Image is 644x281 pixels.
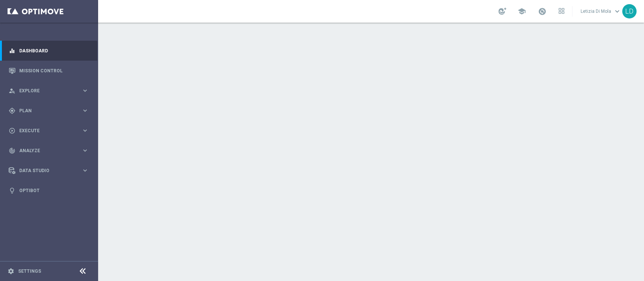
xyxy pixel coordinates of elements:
a: Dashboard [19,41,89,61]
i: keyboard_arrow_right [81,87,89,94]
span: school [518,7,526,15]
div: Dashboard [9,41,89,61]
button: Mission Control [8,68,89,74]
span: Plan [19,108,81,113]
div: LD [622,4,636,18]
button: play_circle_outline Execute keyboard_arrow_right [8,128,89,134]
a: Mission Control [19,61,89,81]
div: Optibot [9,180,89,200]
span: Execute [19,128,81,133]
button: equalizer Dashboard [8,48,89,54]
i: keyboard_arrow_right [81,167,89,174]
i: keyboard_arrow_right [81,127,89,134]
i: equalizer [9,47,15,54]
button: track_changes Analyze keyboard_arrow_right [8,148,89,154]
i: keyboard_arrow_right [81,107,89,114]
span: Data Studio [19,168,81,173]
div: Plan [9,107,81,114]
div: Data Studio [9,167,81,174]
i: settings [8,268,14,275]
i: track_changes [9,147,15,154]
i: gps_fixed [9,107,15,114]
span: Analyze [19,148,81,153]
div: Analyze [9,147,81,154]
i: play_circle_outline [9,127,15,134]
i: lightbulb [9,187,15,194]
i: person_search [9,87,15,94]
a: Letizia Di Molakeyboard_arrow_down [580,6,622,17]
div: Execute [9,127,81,134]
button: person_search Explore keyboard_arrow_right [8,88,89,94]
button: Data Studio keyboard_arrow_right [8,168,89,174]
div: Explore [9,87,81,94]
button: lightbulb Optibot [8,188,89,194]
span: Explore [19,89,81,93]
i: keyboard_arrow_right [81,147,89,154]
a: Settings [18,269,41,273]
div: Mission Control [9,61,89,81]
button: gps_fixed Plan keyboard_arrow_right [8,108,89,114]
a: Optibot [19,180,89,200]
span: keyboard_arrow_down [613,7,621,15]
